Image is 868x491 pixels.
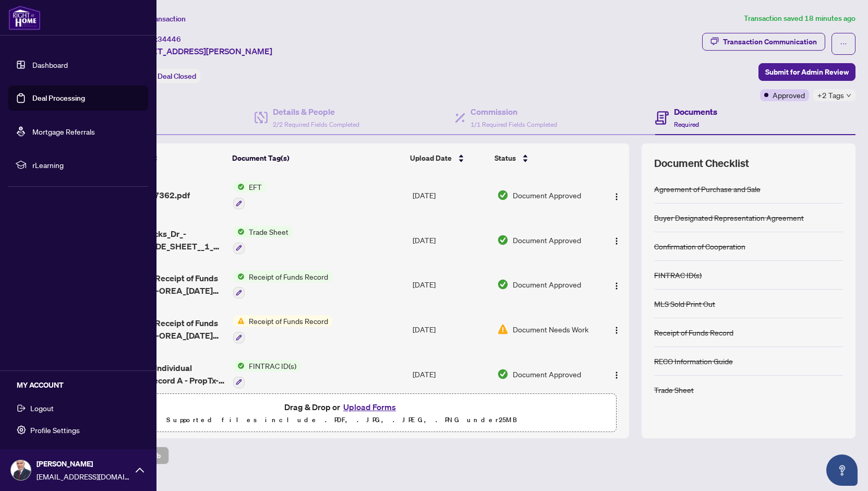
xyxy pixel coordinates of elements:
span: Approved [773,89,805,101]
div: Trade Sheet [654,384,694,396]
th: (28) File Name [91,143,228,173]
td: [DATE] [408,218,493,262]
div: Buyer Designated Representation Agreement [654,212,804,223]
span: Receipt of Funds Record [245,315,332,327]
img: Document Status [497,324,509,335]
h5: MY ACCOUNT [17,379,148,391]
div: MLS Sold Print Out [654,298,715,309]
img: Logo [612,282,621,290]
a: Dashboard [32,60,68,69]
span: Submit for Admin Review [765,64,849,80]
h4: Documents [674,105,717,118]
img: Document Status [497,189,509,201]
img: Document Status [497,368,509,380]
img: Logo [612,326,621,334]
p: Supported files include .PDF, .JPG, .JPEG, .PNG under 25 MB [74,414,610,426]
span: 1/1 Required Fields Completed [471,121,557,128]
span: +2 Tags [817,89,844,101]
span: Required [674,121,699,128]
span: Receipt of Funds Record [245,271,332,282]
div: Receipt of Funds Record [654,327,733,338]
button: Logo [608,187,625,203]
div: Agreement of Purchase and Sale [654,183,761,195]
button: Logout [8,399,148,417]
th: Status [490,143,596,173]
span: 196_Robert_Hicks_Dr_-_REVISED_TRADE_SHEET__1_Augest.pdf [96,227,225,253]
img: Status Icon [233,226,245,237]
button: Upload Forms [340,400,399,414]
span: FINTRAC - 635 Receipt of Funds Record - PropTx-OREA_[DATE] 14_26_12.pdf [96,272,225,297]
div: FINTRAC ID(s) [654,269,702,281]
img: Logo [612,371,621,379]
span: [PERSON_NAME] [37,458,130,470]
div: Status: [129,69,200,83]
img: Status Icon [233,315,245,327]
button: Submit for Admin Review [758,63,855,81]
button: Status IconFINTRAC ID(s) [233,360,300,388]
img: Status Icon [233,181,245,193]
span: Upload Date [410,152,452,164]
span: Status [495,152,516,164]
span: Document Approved [513,368,581,380]
img: Document Status [497,279,509,290]
img: Status Icon [233,360,245,372]
img: Profile Icon [11,460,31,480]
img: Logo [612,237,621,245]
span: Trade Sheet [245,226,293,237]
span: [STREET_ADDRESS][PERSON_NAME] [129,45,272,57]
span: [EMAIL_ADDRESS][DOMAIN_NAME] [37,471,130,482]
button: Status IconTrade Sheet [233,226,293,254]
button: Logo [608,232,625,248]
span: EFT [245,181,266,193]
span: Document Checklist [654,156,749,171]
td: [DATE] [408,307,493,352]
button: Logo [608,321,625,338]
span: Document Needs Work [513,324,588,335]
span: Drag & Drop orUpload FormsSupported files include .PDF, .JPG, .JPEG, .PNG under25MB [67,394,616,433]
div: Transaction Communication [723,33,817,50]
span: Profile Settings [30,422,80,438]
td: [DATE] [408,173,493,218]
h4: Commission [471,105,557,118]
button: Status IconReceipt of Funds Record [233,271,332,299]
a: Deal Processing [32,93,85,103]
img: Document Status [497,234,509,246]
span: Document Approved [513,234,581,246]
span: Document Approved [513,279,581,290]
span: Drag & Drop or [284,400,399,414]
span: Deal Closed [158,71,196,81]
span: Document Approved [513,189,581,201]
button: Profile Settings [8,421,148,439]
span: FINTRAC - 630 Individual Identification Record A - PropTx-OREA_[DATE] 10_16_53.pdf [96,362,225,387]
span: Logout [30,400,54,416]
span: 34446 [158,34,181,44]
img: Status Icon [233,271,245,282]
span: ellipsis [840,40,847,47]
span: 2/2 Required Fields Completed [273,121,359,128]
div: RECO Information Guide [654,355,733,367]
span: rLearning [32,159,141,171]
th: Upload Date [406,143,490,173]
td: [DATE] [408,262,493,307]
span: FINTRAC ID(s) [245,360,300,372]
img: logo [8,5,41,30]
th: Document Tag(s) [228,143,406,173]
a: Mortgage Referrals [32,127,95,136]
button: Open asap [826,454,858,486]
button: Logo [608,366,625,382]
button: Status IconReceipt of Funds Record [233,315,332,343]
span: FINTRAC - 635 Receipt of Funds Record - PropTx-OREA_[DATE] 10_32_14.pdf [96,317,225,342]
button: Status IconEFT [233,181,266,209]
button: Logo [608,276,625,293]
td: [DATE] [408,352,493,397]
article: Transaction saved 18 minutes ago [744,13,855,25]
h4: Details & People [273,105,359,118]
span: View Transaction [130,14,186,23]
div: Confirmation of Cooperation [654,241,745,252]
span: down [846,93,851,98]
img: Logo [612,193,621,201]
button: Transaction Communication [702,33,825,51]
